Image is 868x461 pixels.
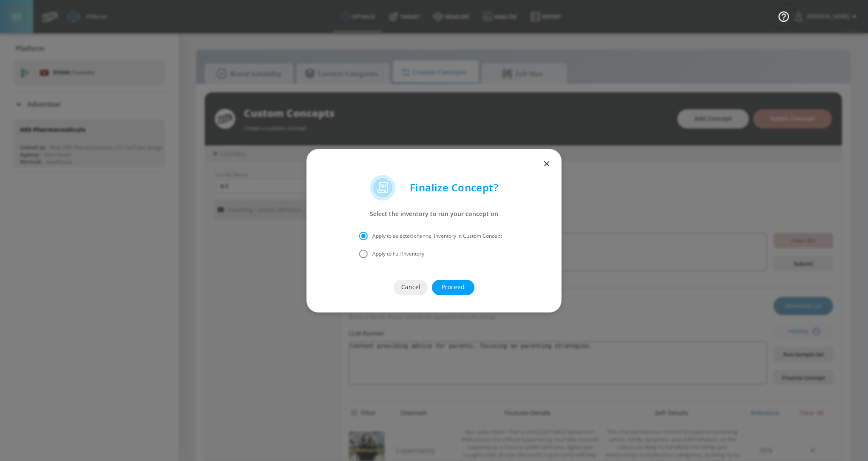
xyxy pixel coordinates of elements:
[449,282,457,293] span: Proceed
[372,232,502,240] span: Apply to selected channel inventory in Custom Concept
[394,280,428,295] button: Cancel
[354,210,514,218] p: Select the inventory to run your concept on
[772,4,796,28] button: Open Resource Center
[372,250,424,258] span: Apply to Full Inventory
[432,280,474,295] button: Proceed
[410,182,498,194] p: Finalize Concept?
